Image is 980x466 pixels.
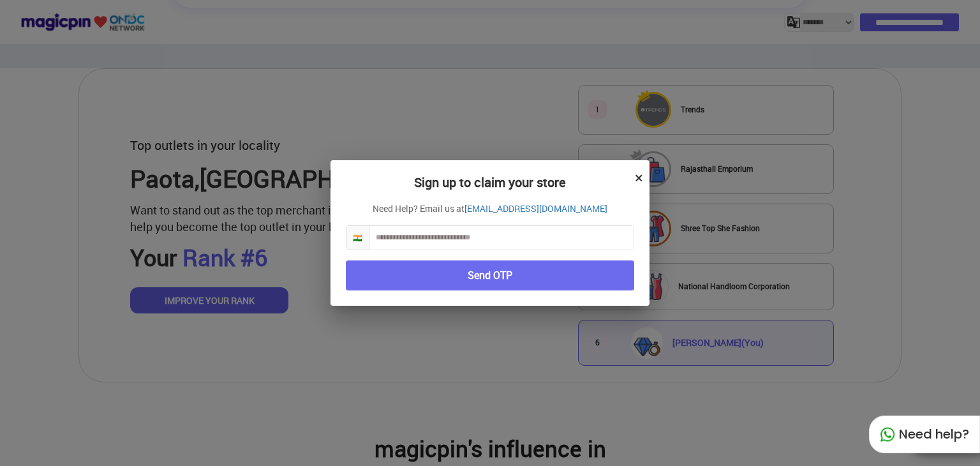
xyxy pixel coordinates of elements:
img: whatapp_green.7240e66a.svg [880,427,895,442]
button: × [635,167,643,188]
button: Send OTP [346,260,634,290]
span: 🇮🇳 [346,226,369,250]
div: Need help? [869,416,980,453]
p: Need Help? Email us at [346,202,634,215]
a: [EMAIL_ADDRESS][DOMAIN_NAME] [464,202,607,215]
h2: Sign up to claim your store [346,176,634,202]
